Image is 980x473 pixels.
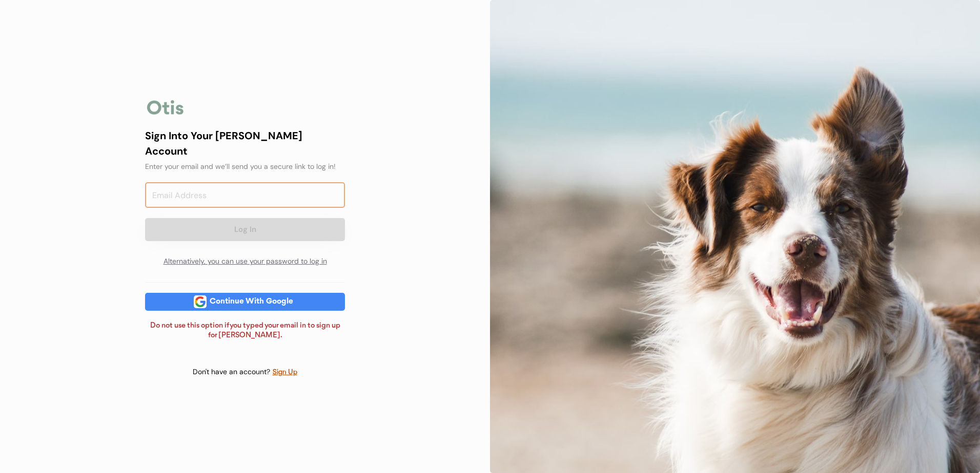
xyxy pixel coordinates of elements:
div: Do not use this option if you typed your email in to sign up for [PERSON_NAME]. [145,321,345,341]
div: Don't have an account? [193,367,272,377]
div: Continue With Google [207,298,296,306]
input: Email Address [145,182,345,208]
div: Enter your email and we’ll send you a secure link to log in! [145,161,345,172]
div: Sign Into Your [PERSON_NAME] Account [145,128,345,159]
div: Alternatively, you can use your password to log in [145,251,345,272]
button: Log In [145,218,345,241]
div: Sign Up [272,367,298,378]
